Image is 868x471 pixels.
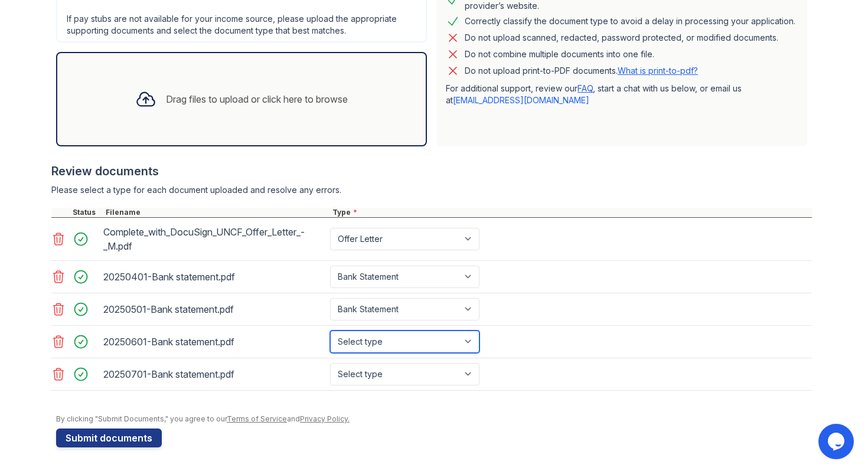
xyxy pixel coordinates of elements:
div: Filename [103,208,330,217]
a: [EMAIL_ADDRESS][DOMAIN_NAME] [453,95,589,105]
div: Status [70,208,103,217]
div: 20250501-Bank statement.pdf [103,300,325,319]
div: 20250701-Bank statement.pdf [103,365,325,384]
div: Complete_with_DocuSign_UNCF_Offer_Letter_-_M.pdf [103,223,325,256]
p: For additional support, review our , start a chat with us below, or email us at [446,83,798,106]
div: Please select a type for each document uploaded and resolve any errors. [51,184,812,196]
div: Do not combine multiple documents into one file. [465,47,654,61]
div: Do not upload scanned, redacted, password protected, or modified documents. [465,31,778,45]
div: Drag files to upload or click here to browse [166,92,348,106]
p: Do not upload print-to-PDF documents. [465,65,698,77]
a: Privacy Policy. [300,414,350,423]
a: FAQ [577,83,593,93]
div: Correctly classify the document type to avoid a delay in processing your application. [465,14,795,28]
a: What is print-to-pdf? [618,66,698,76]
div: Review documents [51,163,812,179]
div: 20250401-Bank statement.pdf [103,267,325,286]
a: Terms of Service [227,414,287,423]
button: Submit documents [56,429,162,447]
div: Type [330,208,812,217]
iframe: chat widget [818,424,856,459]
div: 20250601-Bank statement.pdf [103,332,325,351]
div: By clicking "Submit Documents," you agree to our and [56,414,812,424]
